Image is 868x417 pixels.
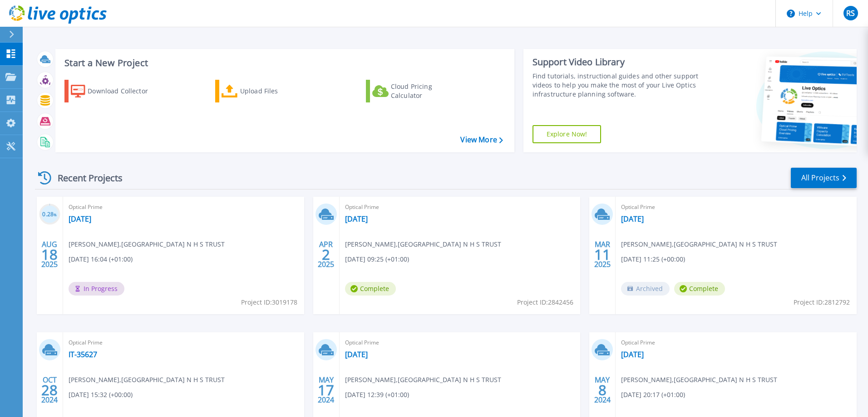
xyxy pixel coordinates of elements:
span: Optical Prime [345,338,575,348]
h3: Start a New Project [64,58,503,68]
span: RS [846,10,855,17]
div: Find tutorials, instructional guides and other support videos to help you make the most of your L... [533,72,702,99]
span: [DATE] 11:25 (+00:00) [621,254,685,264]
a: [DATE] [621,214,644,223]
h3: 0.28 [39,209,60,220]
span: Optical Prime [621,338,851,348]
a: Cloud Pricing Calculator [366,80,467,102]
span: Archived [621,282,670,296]
a: View More [460,136,503,144]
span: 17 [318,386,334,394]
span: [PERSON_NAME] , [GEOGRAPHIC_DATA] N H S TRUST [345,239,501,249]
div: APR 2025 [317,238,335,271]
div: Support Video Library [533,56,702,68]
div: Recent Projects [35,167,135,189]
a: Explore Now! [533,125,602,143]
span: 11 [594,251,611,258]
a: All Projects [791,168,857,188]
span: % [54,212,57,217]
span: [PERSON_NAME] , [GEOGRAPHIC_DATA] N H S TRUST [69,239,225,249]
div: OCT 2024 [41,373,58,407]
span: [PERSON_NAME] , [GEOGRAPHIC_DATA] N H S TRUST [621,239,777,249]
a: [DATE] [345,350,368,359]
div: AUG 2025 [41,238,58,271]
span: [DATE] 20:17 (+01:00) [621,390,685,400]
span: Complete [345,282,396,296]
a: IT-35627 [69,350,97,359]
span: Project ID: 2812792 [794,297,850,307]
a: [DATE] [621,350,644,359]
span: [DATE] 09:25 (+01:00) [345,254,409,264]
span: 8 [598,386,607,394]
div: Download Collector [88,82,160,100]
span: [DATE] 12:39 (+01:00) [345,390,409,400]
span: [DATE] 16:04 (+01:00) [69,254,133,264]
span: Optical Prime [345,202,575,212]
span: Optical Prime [69,202,299,212]
span: In Progress [69,282,124,296]
div: MAR 2025 [594,238,611,271]
div: MAY 2024 [317,373,335,407]
span: 18 [41,251,58,258]
span: [PERSON_NAME] , [GEOGRAPHIC_DATA] N H S TRUST [621,375,777,385]
span: Project ID: 3019178 [241,297,297,307]
div: MAY 2024 [594,373,611,407]
span: [PERSON_NAME] , [GEOGRAPHIC_DATA] N H S TRUST [69,375,225,385]
span: [PERSON_NAME] , [GEOGRAPHIC_DATA] N H S TRUST [345,375,501,385]
span: Project ID: 2842456 [517,297,573,307]
a: [DATE] [69,214,91,223]
div: Upload Files [240,82,313,100]
span: 2 [322,251,330,258]
a: Upload Files [215,80,316,102]
a: [DATE] [345,214,368,223]
span: [DATE] 15:32 (+00:00) [69,390,133,400]
div: Cloud Pricing Calculator [391,82,464,100]
span: 28 [41,386,58,394]
span: Optical Prime [69,338,299,348]
span: Complete [674,282,725,296]
a: Download Collector [64,80,166,102]
span: Optical Prime [621,202,851,212]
